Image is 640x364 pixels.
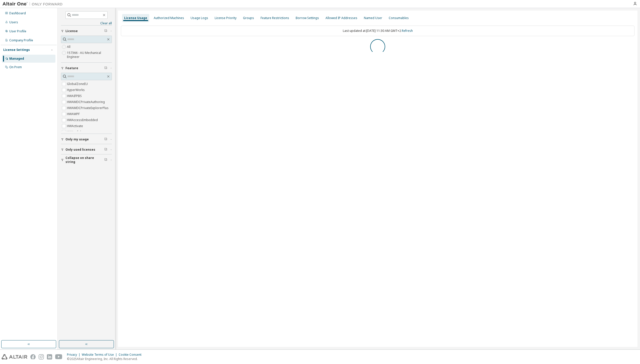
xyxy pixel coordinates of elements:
[104,148,107,152] span: Clear filter
[9,65,22,69] div: On Prem
[104,29,107,33] span: Clear filter
[61,154,112,165] button: Collapse on share string
[104,137,107,141] span: Clear filter
[61,134,112,145] button: Only my usage
[65,148,95,152] span: Only used licenses
[67,87,86,93] label: HyperWorks
[39,354,44,359] img: instagram.svg
[82,353,119,357] div: Website Terms of Use
[61,63,112,74] button: Feature
[61,26,112,37] button: License
[215,16,236,20] div: License Priority
[55,354,62,359] img: youtube.svg
[9,57,24,61] div: Managed
[65,66,78,70] span: Feature
[65,156,104,164] span: Collapse on share string
[65,29,78,33] span: License
[296,16,319,20] div: Borrow Settings
[67,117,99,123] label: HWAccessEmbedded
[3,2,65,7] img: Altair One
[67,93,83,99] label: HWAIFPBS
[124,16,147,20] div: License Usage
[67,99,106,105] label: HWAMDCPrivateAuthoring
[261,16,289,20] div: Feature Restrictions
[3,48,30,52] div: License Settings
[67,353,82,357] div: Privacy
[67,357,144,361] p: © 2025 Altair Engineering, Inc. All Rights Reserved.
[67,105,110,111] label: HWAMDCPrivateExplorerPlus
[30,354,36,359] img: facebook.svg
[364,16,382,20] div: Named User
[65,137,89,141] span: Only my usage
[243,16,254,20] div: Groups
[191,16,208,20] div: Usage Logs
[67,111,81,117] label: HWAWPF
[121,26,634,36] div: Last updated at: [DATE] 11:30 AM GMT+2
[9,38,33,42] div: Company Profile
[47,354,52,359] img: linkedin.svg
[154,16,184,20] div: Authorized Machines
[104,158,107,162] span: Clear filter
[119,353,144,357] div: Cookie Consent
[2,354,27,359] img: altair_logo.svg
[61,21,112,25] a: Clear all
[104,66,107,70] span: Clear filter
[67,129,83,135] label: HWAcufwh
[67,81,89,87] label: GlobalZoneEU
[9,29,26,33] div: User Profile
[9,20,18,24] div: Users
[9,11,26,15] div: Dashboard
[67,50,112,60] label: 157366 - AU Mechanical Engineer
[402,29,413,33] a: Refresh
[61,144,112,155] button: Only used licenses
[389,16,409,20] div: Consumables
[67,123,84,129] label: HWActivate
[326,16,357,20] div: Allowed IP Addresses
[67,44,71,50] label: All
